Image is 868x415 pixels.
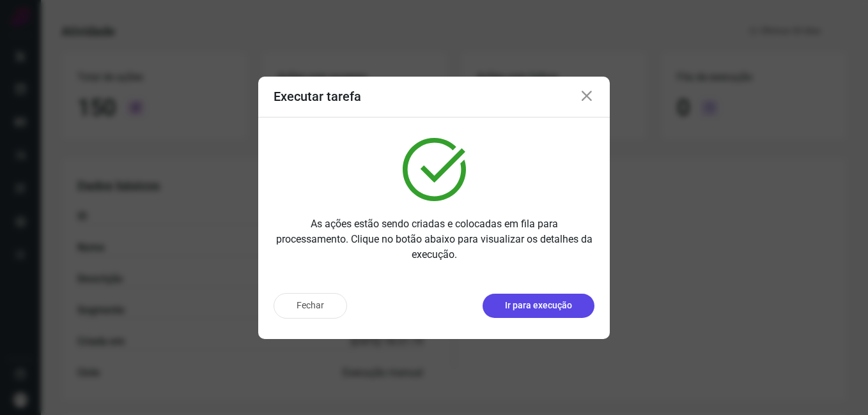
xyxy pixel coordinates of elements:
[274,216,594,262] p: As ações estão sendo criadas e colocadas em fila para processamento. Clique no botão abaixo para ...
[274,293,347,319] button: Fechar
[274,89,361,104] h3: Executar tarefa
[403,138,466,201] img: verified.svg
[483,294,594,318] button: Ir para execução
[505,299,572,312] p: Ir para execução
